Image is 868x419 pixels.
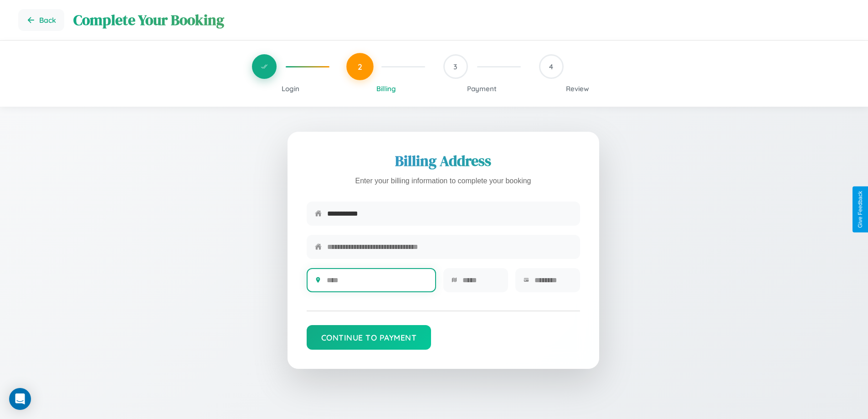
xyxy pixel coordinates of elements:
span: Review [566,84,589,93]
button: Continue to Payment [307,325,431,350]
h1: Complete Your Booking [73,10,850,30]
span: 4 [549,62,553,71]
span: 3 [453,62,457,71]
div: Open Intercom Messenger [9,388,31,410]
h2: Billing Address [307,151,580,171]
span: Login [282,84,299,93]
div: Give Feedback [857,191,863,228]
button: Go back [18,9,64,31]
span: Payment [467,84,497,93]
span: Billing [376,84,396,93]
p: Enter your billing information to complete your booking [307,175,580,188]
span: 2 [358,62,362,72]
